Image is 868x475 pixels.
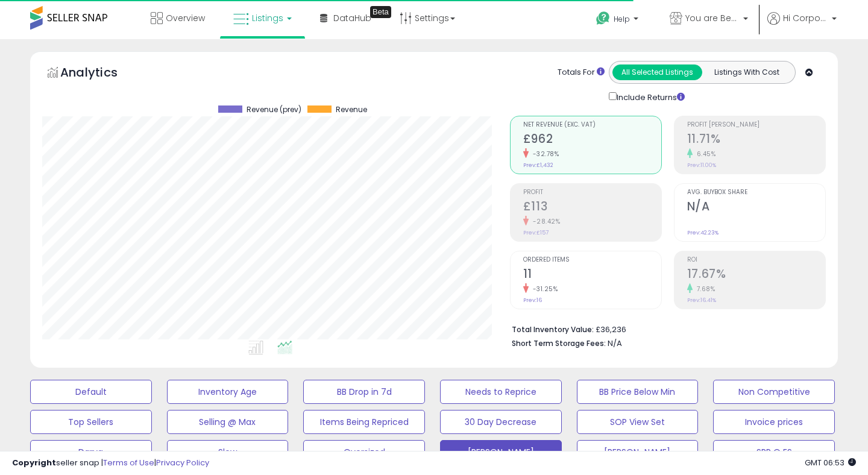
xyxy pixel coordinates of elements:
[687,189,825,196] span: Avg. Buybox Share
[252,12,283,24] span: Listings
[687,132,825,148] h2: 11.71%
[30,440,152,464] button: Darya
[687,257,825,263] span: ROI
[587,2,650,39] a: Help
[577,380,699,404] button: BB Price Below Min
[512,324,594,335] b: Total Inventory Value:
[12,458,209,469] div: seller snap | |
[523,257,661,263] span: Ordered Items
[558,67,605,78] div: Totals For
[713,440,835,464] button: SPP Q ES
[687,122,825,128] span: Profit [PERSON_NAME]
[303,380,425,404] button: BB Drop in 7d
[687,267,825,283] h2: 17.67%
[685,12,740,24] span: You are Beautiful ([GEOGRAPHIC_DATA])
[103,457,154,468] a: Terms of Use
[702,64,791,80] button: Listings With Cost
[608,338,622,349] span: N/A
[614,14,630,24] span: Help
[440,440,562,464] button: [PERSON_NAME]
[167,440,289,464] button: Slow
[596,11,611,26] i: Get Help
[440,380,562,404] button: Needs to Reprice
[303,440,425,464] button: Oversized
[30,380,152,404] button: Default
[523,189,661,196] span: Profit
[523,162,553,169] small: Prev: £1,432
[60,64,141,84] h5: Analytics
[512,338,606,348] b: Short Term Storage Fees:
[167,380,289,404] button: Inventory Age
[577,440,699,464] button: [PERSON_NAME]
[600,90,699,104] div: Include Returns
[713,380,835,404] button: Non Competitive
[693,149,716,159] small: 6.45%
[440,410,562,434] button: 30 Day Decrease
[303,410,425,434] button: Items Being Repriced
[612,64,702,80] button: All Selected Listings
[166,12,205,24] span: Overview
[370,6,391,18] div: Tooltip anchor
[523,267,661,283] h2: 11
[713,410,835,434] button: Invoice prices
[687,200,825,216] h2: N/A
[577,410,699,434] button: SOP View Set
[767,12,837,39] a: Hi Corporate
[529,285,558,294] small: -31.25%
[512,321,817,336] li: £36,236
[783,12,828,24] span: Hi Corporate
[805,457,856,468] span: 2025-08-13 06:53 GMT
[523,122,661,128] span: Net Revenue (Exc. VAT)
[523,200,661,216] h2: £113
[687,162,716,169] small: Prev: 11.00%
[523,132,661,148] h2: £962
[523,297,542,304] small: Prev: 16
[529,217,561,226] small: -28.42%
[30,410,152,434] button: Top Sellers
[687,229,719,236] small: Prev: 42.23%
[12,457,56,468] strong: Copyright
[687,297,716,304] small: Prev: 16.41%
[156,457,209,468] a: Privacy Policy
[693,285,715,294] small: 7.68%
[523,229,549,236] small: Prev: £157
[529,149,559,159] small: -32.78%
[336,105,367,114] span: Revenue
[247,105,301,114] span: Revenue (prev)
[167,410,289,434] button: Selling @ Max
[333,12,371,24] span: DataHub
